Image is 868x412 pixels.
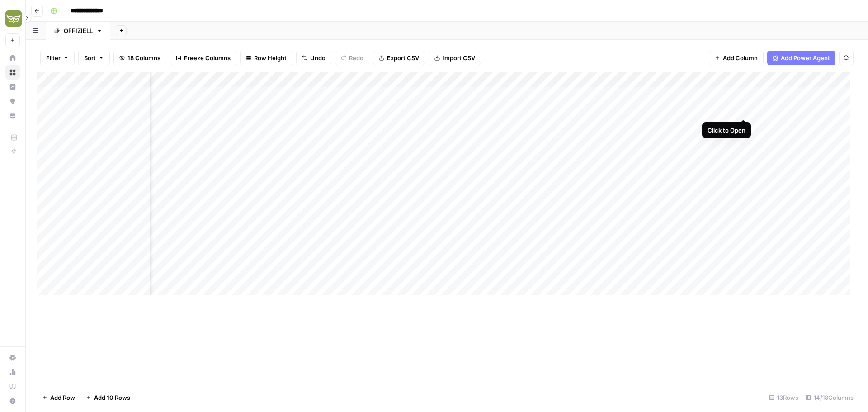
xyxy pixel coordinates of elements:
[113,51,166,65] button: 18 Columns
[78,51,110,65] button: Sort
[170,51,236,65] button: Freeze Columns
[5,109,20,123] a: Your Data
[5,65,20,80] a: Browse
[5,394,20,408] button: Help + Support
[443,53,475,62] span: Import CSV
[46,53,61,62] span: Filter
[429,51,481,65] button: Import CSV
[5,94,20,109] a: Opportunities
[767,51,835,65] button: Add Power Agent
[5,365,20,379] a: Usage
[765,390,802,405] div: 13 Rows
[64,26,93,35] div: OFFIZIELL
[5,10,22,27] img: Evergreen Media Logo
[802,390,857,405] div: 14/18 Columns
[5,51,20,65] a: Home
[5,350,20,365] a: Settings
[349,53,363,62] span: Redo
[387,53,419,62] span: Export CSV
[296,51,331,65] button: Undo
[310,53,325,62] span: Undo
[84,53,96,62] span: Sort
[50,393,75,402] span: Add Row
[723,53,758,62] span: Add Column
[335,51,369,65] button: Redo
[373,51,425,65] button: Export CSV
[709,51,764,65] button: Add Column
[5,379,20,394] a: Learning Hub
[94,393,130,402] span: Add 10 Rows
[240,51,292,65] button: Row Height
[80,390,136,405] button: Add 10 Rows
[46,22,110,40] a: OFFIZIELL
[781,53,830,62] span: Add Power Agent
[5,7,20,30] button: Workspace: Evergreen Media
[127,53,160,62] span: 18 Columns
[708,126,745,135] div: Click to Open
[37,390,80,405] button: Add Row
[184,53,231,62] span: Freeze Columns
[254,53,287,62] span: Row Height
[40,51,75,65] button: Filter
[5,80,20,94] a: Insights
